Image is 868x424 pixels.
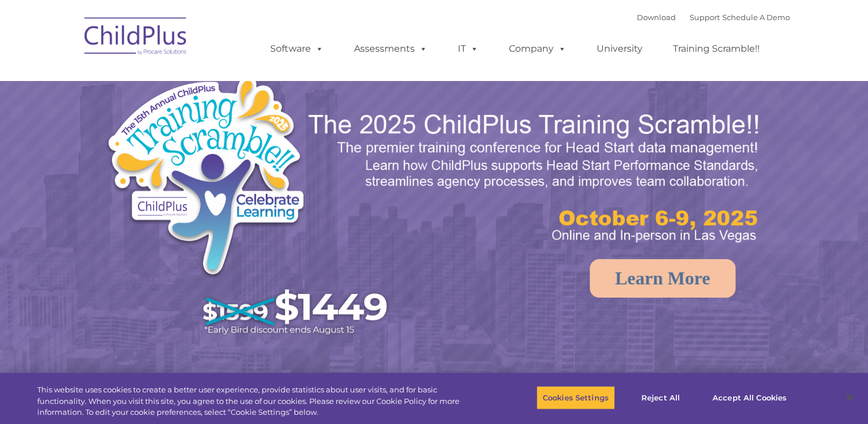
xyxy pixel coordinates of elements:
[625,386,696,410] button: Reject All
[536,386,615,410] button: Cookies Settings
[342,37,439,60] a: Assessments
[837,385,862,410] button: Close
[446,37,490,60] a: IT
[497,37,578,60] a: Company
[585,37,654,60] a: University
[637,13,676,22] a: Download
[661,37,771,60] a: Training Scramble!!
[37,384,477,418] div: This website uses cookies to create a better user experience, provide statistics about user visit...
[79,9,193,67] img: ChildPlus by Procare Solutions
[259,37,335,60] a: Software
[590,259,735,298] a: Learn More
[722,13,790,22] a: Schedule A Demo
[706,386,793,410] button: Accept All Cookies
[690,13,720,22] a: Support
[637,13,790,22] font: |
